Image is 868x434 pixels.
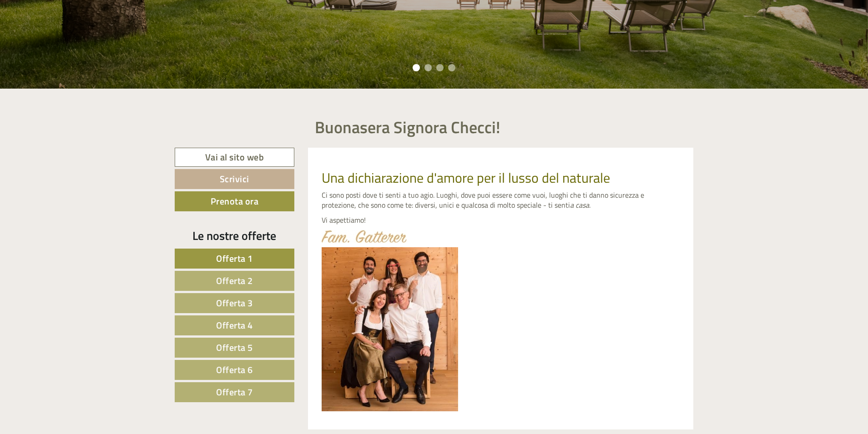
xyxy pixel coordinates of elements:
em: casa [575,200,589,210]
img: image [322,230,407,243]
div: Le nostre offerte [175,227,294,244]
h1: Buonasera Signora Checci! [315,118,500,136]
span: Offerta 1 [216,251,253,265]
p: Vi aspettiamo! [322,215,680,225]
span: Offerta 5 [216,340,253,354]
a: Scrivici [175,169,294,189]
a: Vai al sito web [175,148,294,167]
span: Offerta 7 [216,385,253,399]
span: Offerta 4 [216,318,253,332]
span: Una dichiarazione d'amore per il lusso del naturale [322,167,610,188]
span: Offerta 2 [216,274,253,288]
p: Ci sono posti dove ti senti a tuo agio. Luoghi, dove puoi essere come vuoi, luoghi che ti danno s... [322,190,680,211]
span: Offerta 3 [216,296,253,310]
img: image [322,247,458,411]
a: Prenota ora [175,191,294,211]
em: a [570,200,574,210]
span: Offerta 6 [216,363,253,377]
